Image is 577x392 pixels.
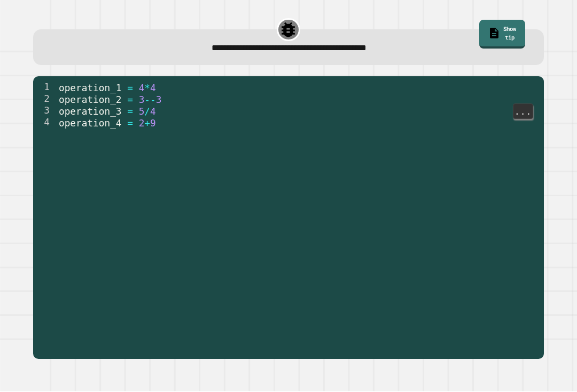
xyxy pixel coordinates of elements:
span: = [128,107,134,117]
span: 3 [139,95,145,106]
div: 4 [33,117,57,129]
span: operation_3 [59,107,122,117]
span: ... [513,106,533,118]
span: + [145,118,151,129]
span: -- [145,95,156,106]
span: 3 [156,95,162,106]
span: 4 [139,83,145,94]
span: operation_2 [59,95,122,106]
div: 1 [33,82,57,94]
a: Show tip [479,20,525,49]
span: 5 [139,107,145,117]
div: 2 [33,94,57,106]
span: operation_4 [59,118,122,129]
span: = [128,95,134,106]
div: 3 [33,106,57,117]
span: 9 [150,118,156,129]
span: 4 [150,83,156,94]
span: 4 [150,107,156,117]
span: / [145,107,151,117]
span: = [128,83,134,94]
span: 2 [139,118,145,129]
span: = [128,118,134,129]
span: operation_1 [59,83,122,94]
